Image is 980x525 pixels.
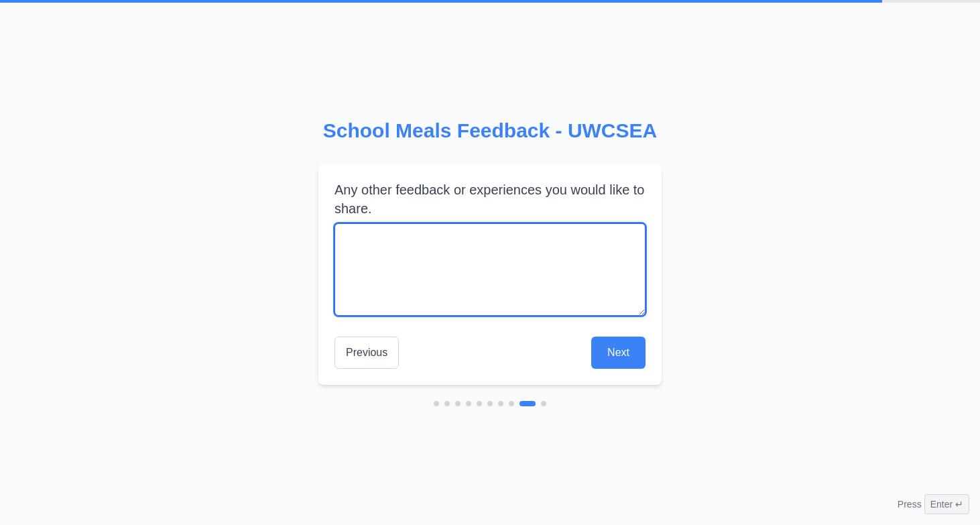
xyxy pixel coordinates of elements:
[318,119,662,143] h2: School Meals Feedback - UWCSEA
[334,180,646,218] label: Any other feedback or experiences you would like to share.
[924,494,969,514] span: Enter ↵
[591,337,646,369] button: Next
[898,494,969,514] div: Press
[334,337,399,369] button: Previous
